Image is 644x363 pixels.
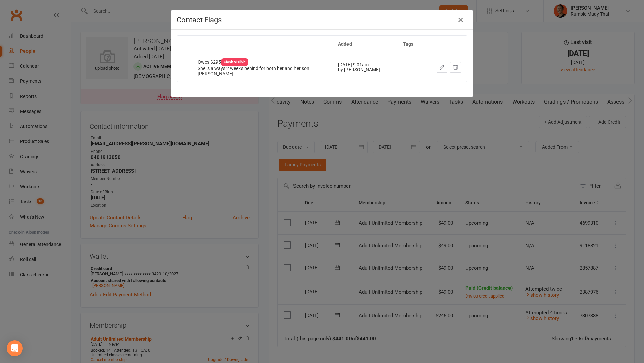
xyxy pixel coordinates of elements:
[455,15,466,25] button: Close
[198,66,326,76] div: She is always 2 weeks behind for both her and her son [PERSON_NAME]
[450,62,461,73] button: Dismiss this flag
[221,58,248,66] div: Kiosk Visible
[332,36,397,53] th: Added
[332,53,397,82] td: [DATE] 9:01am by [PERSON_NAME]
[177,16,467,24] h4: Contact Flags
[397,36,424,53] th: Tags
[7,340,23,356] div: Open Intercom Messenger
[198,59,248,65] span: Owes $295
